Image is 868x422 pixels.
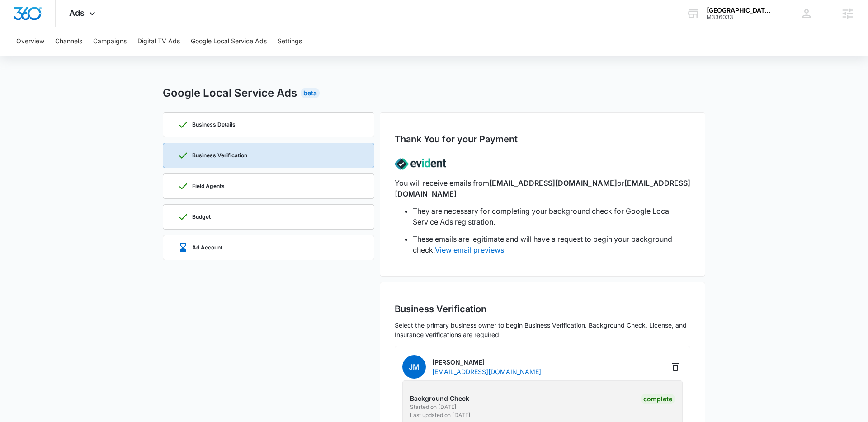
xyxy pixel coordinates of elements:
[163,204,374,230] a: Budget
[410,394,540,403] p: Background Check
[641,394,675,404] div: Complete
[395,302,690,316] h2: Business Verification
[395,320,690,339] p: Select the primary business owner to begin Business Verification. Background Check, License, and ...
[16,27,44,56] button: Overview
[55,27,82,56] button: Channels
[395,150,446,178] img: lsa-evident
[192,214,211,220] p: Budget
[69,8,85,18] span: Ads
[707,7,773,14] div: account name
[163,143,374,168] a: Business Verification
[413,206,690,227] li: They are necessary for completing your background check for Google Local Service Ads registration.
[410,403,540,411] p: Started on [DATE]
[413,234,690,255] li: These emails are legitimate and will have a request to begin your background check.
[137,27,180,56] button: Digital TV Ads
[301,88,320,98] div: Beta
[163,85,297,101] h2: Google Local Service Ads
[192,245,222,250] p: Ad Account
[192,122,236,127] p: Business Details
[163,112,374,137] a: Business Details
[395,132,518,146] h2: Thank You for your Payment
[93,27,127,56] button: Campaigns
[192,153,247,158] p: Business Verification
[191,27,267,56] button: Google Local Service Ads
[432,357,541,367] p: [PERSON_NAME]
[163,173,374,199] a: Field Agents
[668,360,683,374] button: Delete
[435,245,504,254] a: View email previews
[432,367,541,376] p: [EMAIL_ADDRESS][DOMAIN_NAME]
[489,178,617,188] span: [EMAIL_ADDRESS][DOMAIN_NAME]
[163,235,374,260] a: Ad Account
[707,14,773,20] div: account id
[410,411,540,419] p: Last updated on [DATE]
[402,355,426,379] span: JM
[278,27,302,56] button: Settings
[395,178,690,198] span: [EMAIL_ADDRESS][DOMAIN_NAME]
[395,178,690,199] p: You will receive emails from or
[192,183,225,189] p: Field Agents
